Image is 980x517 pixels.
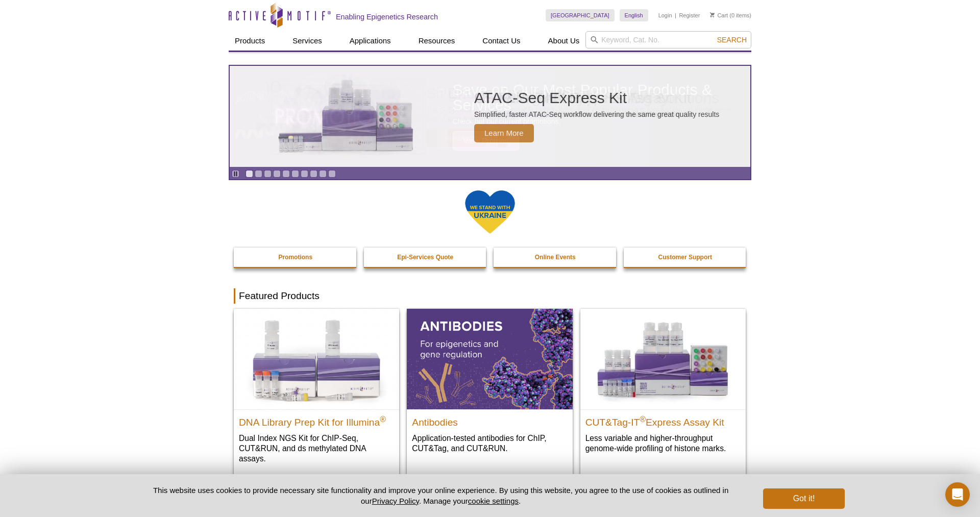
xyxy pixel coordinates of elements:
[372,497,419,505] a: Privacy Policy
[135,485,746,506] p: This website uses cookies to provide necessary site functionality and improve your online experie...
[710,12,715,17] img: Your Cart
[474,90,719,106] h2: ATAC-Seq Express Kit
[464,189,516,235] img: We Stand With Ukraine
[620,9,648,21] a: English
[658,254,712,261] strong: Customer Support
[234,248,357,267] a: Promotions
[412,31,461,51] a: Resources
[546,9,615,21] a: [GEOGRAPHIC_DATA]
[585,412,741,428] h2: CUT&Tag-IT Express Assay Kit
[234,288,746,304] h2: Featured Products
[679,12,700,19] a: Register
[264,170,272,178] a: Go to slide 3
[412,412,567,428] h2: Antibodies
[763,488,845,509] button: Got it!
[336,12,438,21] h2: Enabling Epigenetics Research
[585,433,741,454] p: Less variable and higher-throughput genome-wide profiling of histone marks​.
[624,248,747,267] a: Customer Support
[273,170,281,178] a: Go to slide 4
[246,170,253,178] a: Go to slide 1
[239,433,394,464] p: Dual Index NGS Kit for ChIP-Seq, CUT&RUN, and ds methylated DNA assays.
[717,36,747,44] span: Search
[658,12,672,19] a: Login
[714,35,750,44] button: Search
[474,110,719,119] p: Simplified, faster ATAC-Seq workflow delivering the same great quality results
[945,482,970,507] div: Open Intercom Messenger
[232,170,239,178] a: Toggle autoplay
[710,12,728,19] a: Cart
[364,248,487,267] a: Epi-Services Quote
[397,254,453,261] strong: Epi-Services Quote
[291,170,299,178] a: Go to slide 6
[476,31,526,51] a: Contact Us
[255,170,262,178] a: Go to slide 2
[234,309,399,409] img: DNA Library Prep Kit for Illumina
[535,254,576,261] strong: Online Events
[494,248,617,267] a: Online Events
[328,170,336,178] a: Go to slide 10
[380,414,386,423] sup: ®
[234,309,399,474] a: DNA Library Prep Kit for Illumina DNA Library Prep Kit for Illumina® Dual Index NGS Kit for ChIP-...
[468,497,519,505] button: cookie settings
[542,31,586,51] a: About Us
[407,309,572,463] a: All Antibodies Antibodies Application-tested antibodies for ChIP, CUT&Tag, and CUT&RUN.
[585,31,751,48] input: Keyword, Cat. No.
[230,66,750,167] a: ATAC-Seq Express Kit ATAC-Seq Express Kit Simplified, faster ATAC-Seq workflow delivering the sam...
[319,170,327,178] a: Go to slide 9
[640,414,646,423] sup: ®
[239,412,394,428] h2: DNA Library Prep Kit for Illumina
[263,78,431,155] img: ATAC-Seq Express Kit
[474,124,534,142] span: Learn More
[310,170,317,178] a: Go to slide 8
[675,9,676,21] li: |
[301,170,308,178] a: Go to slide 7
[580,309,746,409] img: CUT&Tag-IT® Express Assay Kit
[278,254,312,261] strong: Promotions
[344,31,397,51] a: Applications
[229,31,271,51] a: Products
[230,66,750,167] article: ATAC-Seq Express Kit
[286,31,328,51] a: Services
[412,433,567,454] p: Application-tested antibodies for ChIP, CUT&Tag, and CUT&RUN.
[407,309,572,409] img: All Antibodies
[710,9,751,21] li: (0 items)
[580,309,746,463] a: CUT&Tag-IT® Express Assay Kit CUT&Tag-IT®Express Assay Kit Less variable and higher-throughput ge...
[282,170,290,178] a: Go to slide 5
